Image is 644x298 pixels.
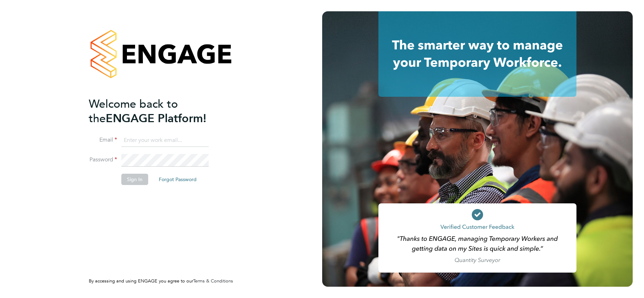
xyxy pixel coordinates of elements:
button: Forgot Password [153,174,202,185]
h2: ENGAGE Platform! [89,97,227,126]
input: Enter your work email... [121,134,209,147]
span: Welcome back to the [89,97,178,125]
label: Email [89,136,117,144]
span: By accessing and using ENGAGE you agree to our [89,278,233,284]
label: Password [89,156,117,163]
button: Sign In [121,174,148,185]
a: Terms & Conditions [193,278,233,284]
